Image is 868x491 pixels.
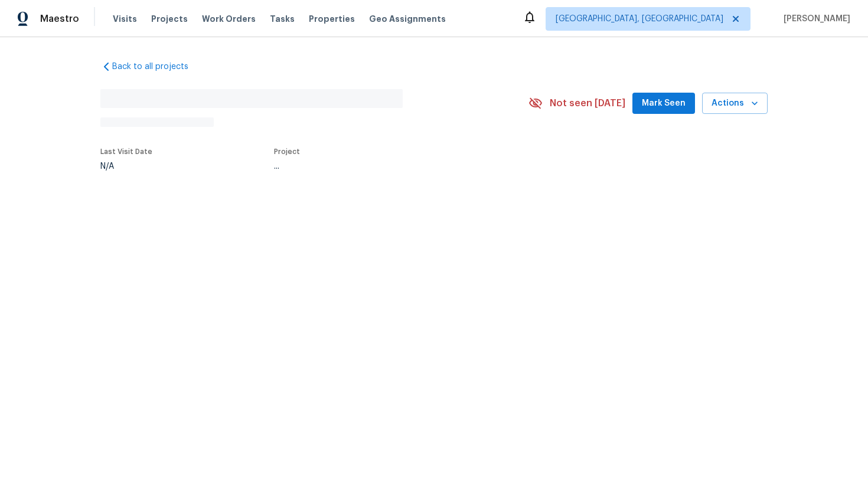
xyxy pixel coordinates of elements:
span: Work Orders [202,13,256,25]
span: Project [274,148,300,155]
span: Not seen [DATE] [550,97,625,109]
div: N/A [100,162,152,171]
span: Visits [113,13,137,25]
div: ... [274,162,501,171]
a: Back to all projects [100,61,214,73]
span: [PERSON_NAME] [779,13,850,25]
button: Actions [702,93,768,114]
span: Actions [712,96,758,111]
span: [GEOGRAPHIC_DATA], [GEOGRAPHIC_DATA] [556,13,723,25]
span: Last Visit Date [100,148,152,155]
span: Maestro [40,13,79,25]
span: Geo Assignments [369,13,446,25]
span: Tasks [270,15,295,23]
button: Mark Seen [632,93,695,114]
span: Properties [309,13,355,25]
span: Projects [151,13,188,25]
span: Mark Seen [642,96,686,111]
